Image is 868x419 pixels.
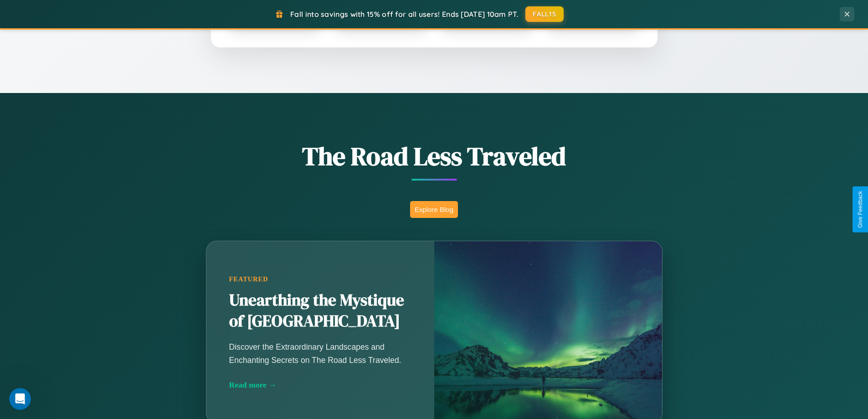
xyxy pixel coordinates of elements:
button: FALL15 [525,6,564,22]
button: Explore Blog [410,201,458,218]
div: Give Feedback [857,191,863,228]
h2: Unearthing the Mystique of [GEOGRAPHIC_DATA] [229,290,411,332]
span: Fall into savings with 15% off for all users! Ends [DATE] 10am PT. [290,10,519,19]
div: Read more → [229,380,411,390]
iframe: Intercom live chat [9,388,31,410]
h1: The Road Less Traveled [161,139,708,174]
p: Discover the Extraordinary Landscapes and Enchanting Secrets on The Road Less Traveled. [229,341,411,366]
div: Featured [229,275,411,283]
